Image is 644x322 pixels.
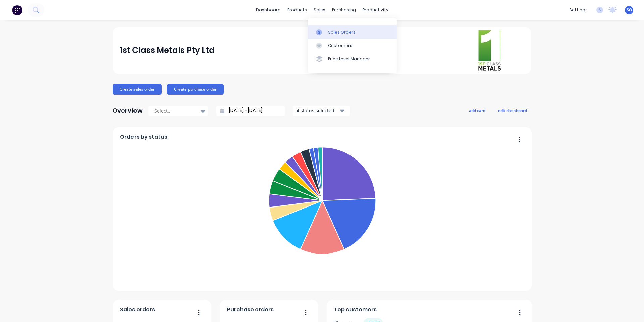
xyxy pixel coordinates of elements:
[465,106,490,115] button: add card
[120,44,215,57] div: 1st Class Metals Pty Ltd
[359,5,392,15] div: productivity
[334,306,377,314] span: Top customers
[113,84,162,95] button: Create sales order
[328,43,352,49] div: Customers
[120,306,155,314] span: Sales orders
[328,56,370,62] div: Price Level Manager
[566,5,591,15] div: settings
[113,104,143,118] div: Overview
[308,39,397,52] a: Customers
[328,29,356,35] div: Sales Orders
[308,52,397,66] a: Price Level Manager
[308,25,397,39] a: Sales Orders
[167,84,224,95] button: Create purchase order
[310,5,329,15] div: sales
[253,5,284,15] a: dashboard
[297,107,339,114] div: 4 status selected
[477,29,502,72] img: 1st Class Metals Pty Ltd
[284,5,310,15] div: products
[120,133,167,141] span: Orders by status
[627,7,632,13] span: SO
[494,106,531,115] button: edit dashboard
[293,106,350,116] button: 4 status selected
[329,5,359,15] div: purchasing
[12,5,22,15] img: Factory
[227,306,274,314] span: Purchase orders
